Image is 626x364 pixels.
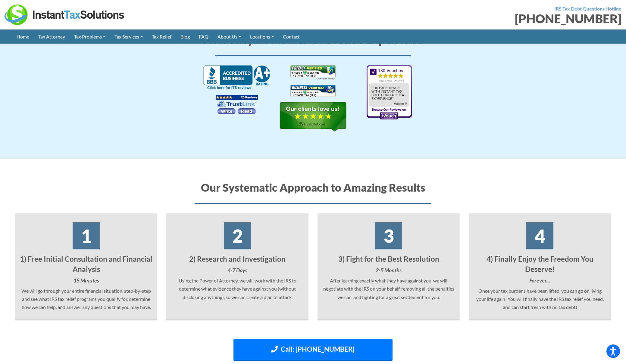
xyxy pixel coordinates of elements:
a: Tax Services [110,29,147,44]
p: After learning exactly what they have against you, we will negotiate with the IRS on your behalf,... [322,276,455,301]
a: Instant Tax Solutions Logo [5,11,125,17]
h2: Our Systematic Approach to Amazing Results [116,180,510,204]
p: We will go through your entire financial situation, step-by-step and see what IRS tax relief prog... [20,287,153,311]
a: Call: [PHONE_NUMBER] [233,339,393,361]
img: Privacy Verified [290,66,336,80]
h4: 2) Research and Investigation [171,254,304,264]
a: Privacy Verified [290,72,336,77]
h5: Forever… [473,276,606,284]
div: 4 [526,222,553,249]
div: 3 [375,222,402,249]
strong: IRS Tax Debt Questions Hotline [554,6,621,11]
img: Instant Tax Solutions Logo [5,5,125,25]
h4: 3) Fight for the Best Resolution [322,254,455,264]
a: Home [12,29,34,44]
h4: 4) Finally Enjoy the Freedom You Deserve! [473,254,606,274]
div: [PHONE_NUMBER] [318,13,621,25]
a: Locations [246,29,278,44]
img: TrustPilot [280,102,346,132]
img: iVouch Reviews [367,66,412,120]
h5: 4-7 Days [171,267,304,274]
a: Tax Problems [70,29,110,44]
div: 1 [73,222,100,249]
p: Once your tax burdens have been lifted, you can go on living your life again! You will finally ha... [473,287,606,311]
div: 2 [224,222,251,249]
a: Business Verified [290,90,336,96]
p: Using the Power of Attorney, we will work with the IRS to determine what evidence they have again... [171,276,304,301]
a: About Us [213,29,246,44]
h5: 15 Minutes [20,276,153,284]
h4: 1) Free Initial Consultation and Financial Analysis [20,254,153,274]
img: TrustLink [216,95,258,116]
img: BBB A+ [203,66,270,90]
a: Contact [278,29,304,44]
a: TrustPilot [280,116,346,122]
a: Tax Attorney [34,29,70,44]
img: Business Verified [290,85,336,97]
a: Blog [176,29,194,44]
a: Tax Relief [147,29,176,44]
a: FAQ [194,29,213,44]
h5: 2-5 Months [322,267,455,274]
h2: Now They About Their Experience [150,32,476,56]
